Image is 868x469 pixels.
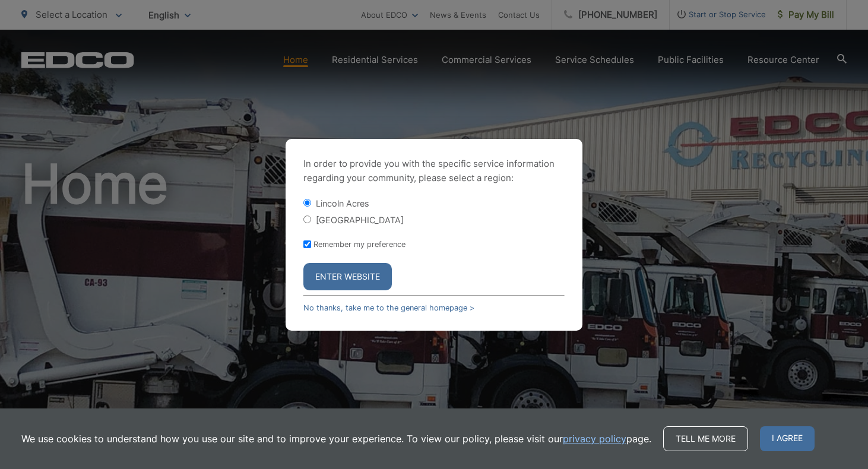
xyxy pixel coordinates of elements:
[760,426,815,451] span: I agree
[303,263,392,290] button: Enter Website
[663,426,748,451] a: Tell me more
[563,432,626,446] a: privacy policy
[21,432,651,446] p: We use cookies to understand how you use our site and to improve your experience. To view our pol...
[303,157,565,185] p: In order to provide you with the specific service information regarding your community, please se...
[303,303,474,312] a: No thanks, take me to the general homepage >
[313,240,406,249] label: Remember my preference
[316,215,404,225] label: [GEOGRAPHIC_DATA]
[316,198,369,208] label: Lincoln Acres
